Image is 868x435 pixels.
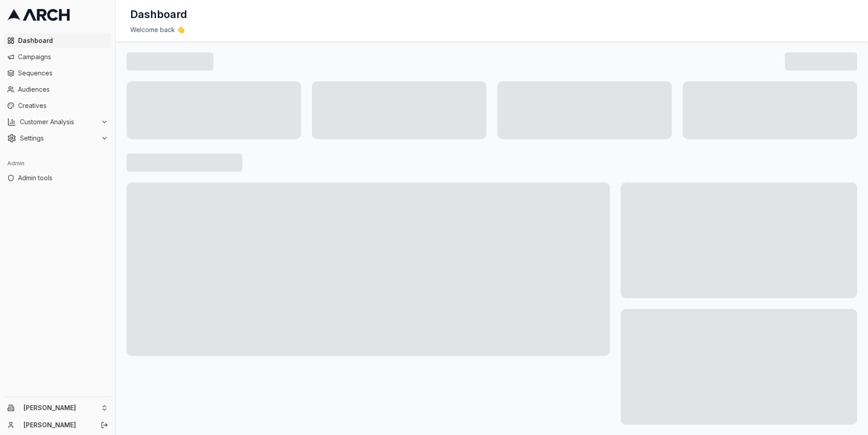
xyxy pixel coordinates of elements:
div: Welcome back 👋 [130,25,854,34]
button: Settings [4,131,112,145]
span: Creatives [18,101,108,110]
a: Campaigns [4,50,112,64]
button: [PERSON_NAME] [4,401,112,415]
span: Settings [20,134,97,143]
a: Creatives [4,98,112,113]
span: Admin tools [18,173,108,182]
a: Audiences [4,82,112,97]
span: Customer Analysis [20,117,97,126]
a: Admin tools [4,171,112,185]
button: Log out [98,419,111,431]
span: Campaigns [18,52,108,61]
span: [PERSON_NAME] [24,404,97,412]
h1: Dashboard [130,7,187,22]
a: [PERSON_NAME] [24,421,91,430]
span: Audiences [18,85,108,94]
span: Dashboard [18,36,108,45]
a: Sequences [4,66,112,80]
a: Dashboard [4,33,112,48]
button: Customer Analysis [4,115,112,129]
div: Admin [4,156,112,171]
span: Sequences [18,69,108,78]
